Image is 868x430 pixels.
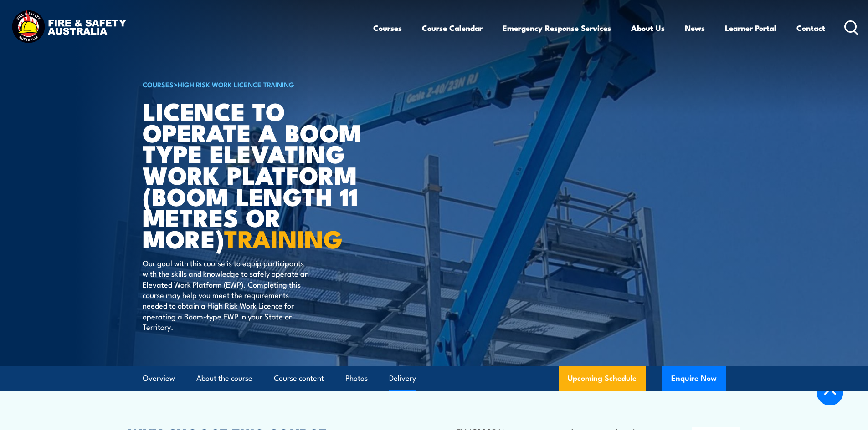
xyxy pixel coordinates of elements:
a: COURSES [143,79,174,89]
a: Course content [274,366,324,390]
a: About Us [631,16,665,40]
a: News [685,16,705,40]
a: Emergency Response Services [503,16,611,40]
a: Photos [345,366,368,390]
a: Upcoming Schedule [559,366,646,391]
h1: Licence to operate a boom type elevating work platform (boom length 11 metres or more) [143,100,368,249]
p: Our goal with this course is to equip participants with the skills and knowledge to safely operat... [143,258,309,332]
a: Contact [796,16,825,40]
h6: > [143,79,368,90]
a: Delivery [389,366,416,390]
a: Course Calendar [422,16,483,40]
a: High Risk Work Licence Training [178,79,294,89]
a: Learner Portal [725,16,776,40]
strong: TRAINING [224,219,343,257]
a: Overview [143,366,175,390]
a: About the course [196,366,252,390]
a: Courses [373,16,402,40]
button: Enquire Now [662,366,726,391]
